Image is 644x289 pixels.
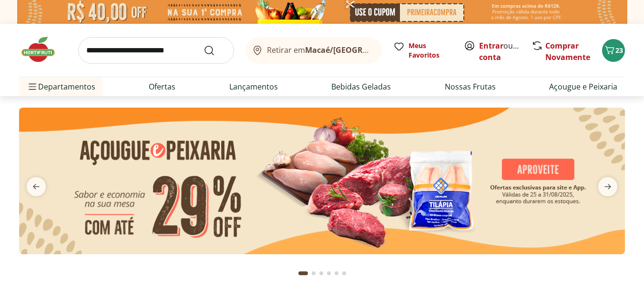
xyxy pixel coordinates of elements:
a: Criar conta [479,40,532,62]
a: Meus Favoritos [393,41,452,60]
button: Go to page 4 from fs-carousel [325,262,333,285]
span: Meus Favoritos [409,41,452,60]
span: Departamentos [27,75,95,98]
a: Entrar [479,40,503,51]
button: Go to page 6 from fs-carousel [340,262,348,285]
button: Go to page 5 from fs-carousel [333,262,340,285]
a: Comprar Novamente [545,40,590,62]
img: açougue [19,108,625,254]
button: Menu [27,75,38,98]
span: ou [479,40,521,63]
span: 23 [615,46,623,55]
button: previous [19,177,53,196]
img: Hortifruti [19,35,67,64]
button: Go to page 3 from fs-carousel [317,262,325,285]
a: Açougue e Peixaria [549,81,617,92]
b: Macaé/[GEOGRAPHIC_DATA] [305,45,412,55]
button: Go to page 2 from fs-carousel [310,262,317,285]
a: Nossas Frutas [445,81,496,92]
button: Carrinho [602,39,625,62]
a: Lançamentos [229,81,278,92]
a: Ofertas [149,81,175,92]
button: Submit Search [204,45,226,56]
span: Retirar em [267,46,372,54]
a: Bebidas Geladas [331,81,391,92]
input: search [78,37,234,64]
button: next [591,177,625,196]
button: Retirar emMacaé/[GEOGRAPHIC_DATA] [245,37,382,64]
button: Current page from fs-carousel [296,262,310,285]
